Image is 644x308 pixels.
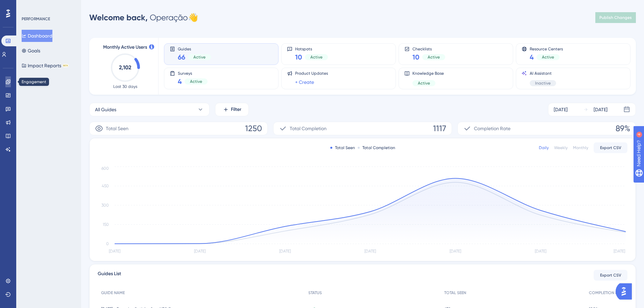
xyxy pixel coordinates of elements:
[539,145,549,150] div: Daily
[554,105,568,114] div: [DATE]
[95,105,116,114] span: All Guides
[600,145,621,150] span: Export CSV
[215,103,249,116] button: Filter
[16,2,42,10] span: Need Help?
[106,241,109,246] tspan: 0
[245,123,262,134] span: 1250
[89,13,148,22] span: Welcome back,
[89,12,198,23] div: Operação 👋
[600,273,621,278] span: Export CSV
[279,249,291,254] tspan: [DATE]
[589,290,624,295] span: COMPLETION RATE
[295,46,328,51] span: Hotspots
[101,203,109,208] tspan: 300
[22,45,40,57] button: Goals
[412,52,420,62] span: 10
[178,71,208,75] span: Surveys
[535,249,546,254] tspan: [DATE]
[295,71,328,76] span: Product Updates
[573,145,588,150] div: Monthly
[364,249,376,254] tspan: [DATE]
[412,46,445,51] span: Checklists
[594,142,627,153] button: Export CSV
[22,16,50,22] div: PERFORMANCE
[178,52,185,62] span: 66
[113,84,137,89] span: Last 30 days
[295,78,314,86] a: + Create
[554,145,568,150] div: Weekly
[193,54,206,60] span: Active
[101,290,125,295] span: GUIDE NAME
[530,71,556,76] span: AI Assistant
[474,124,510,133] span: Completion Rate
[119,64,131,71] text: 2,102
[22,60,69,72] button: Impact ReportsBETA
[542,54,554,60] span: Active
[231,105,241,114] span: Filter
[103,222,109,227] tspan: 150
[444,290,466,295] span: TOTAL SEEN
[98,270,121,281] span: Guides List
[310,54,323,60] span: Active
[109,249,120,254] tspan: [DATE]
[190,79,202,84] span: Active
[599,15,632,20] span: Publish Changes
[450,249,461,254] tspan: [DATE]
[102,184,109,188] tspan: 450
[594,105,607,114] div: [DATE]
[412,71,444,76] span: Knowledge Base
[614,249,625,254] tspan: [DATE]
[428,54,440,60] span: Active
[358,145,395,150] div: Total Completion
[530,46,563,51] span: Resource Centers
[535,80,551,86] span: Inactive
[178,46,211,51] span: Guides
[103,43,147,51] span: Monthly Active Users
[295,52,302,62] span: 10
[106,124,128,133] span: Total Seen
[194,249,206,254] tspan: [DATE]
[47,3,49,9] div: 4
[178,77,182,86] span: 4
[616,123,630,134] span: 89%
[595,12,636,23] button: Publish Changes
[433,123,446,134] span: 1117
[101,166,109,171] tspan: 600
[63,64,69,67] div: BETA
[330,145,355,150] div: Total Seen
[616,281,636,302] iframe: UserGuiding AI Assistant Launcher
[290,124,327,133] span: Total Completion
[89,103,210,116] button: All Guides
[418,80,430,86] span: Active
[594,270,627,281] button: Export CSV
[22,30,52,42] button: Dashboard
[530,52,534,62] span: 4
[308,290,322,295] span: STATUS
